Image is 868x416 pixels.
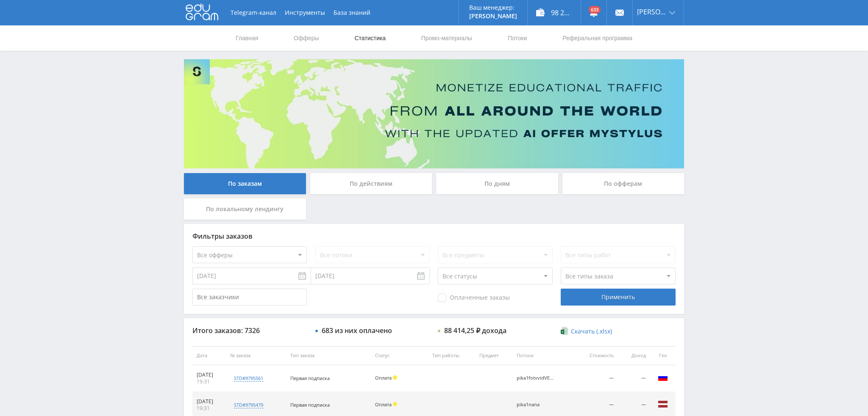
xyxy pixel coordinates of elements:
[197,405,222,412] div: 19:31
[561,327,612,336] a: Скачать (.xlsx)
[650,346,676,365] th: Гео
[574,346,618,365] th: Стоимость
[618,365,650,392] td: —
[561,289,675,306] div: Применить
[234,402,263,408] div: std#9795479
[469,4,517,11] p: Ваш менеджер:
[197,398,222,405] div: [DATE]
[192,232,676,240] div: Фильтры заказов
[184,59,684,168] img: Banner
[393,375,397,380] span: Холд
[322,327,392,334] div: 683 из них оплачено
[637,8,667,15] span: [PERSON_NAME]
[197,378,222,385] div: 19:31
[184,173,306,194] div: По заказам
[393,402,397,406] span: Холд
[562,173,684,194] div: По офферам
[290,402,330,408] span: Первая подписка
[293,25,320,51] a: Офферы
[436,173,558,194] div: По дням
[353,25,387,51] a: Статистика
[438,294,510,302] span: Оплаченные заказы
[562,25,633,51] a: Реферальная программа
[658,399,668,409] img: lva.png
[428,346,475,365] th: Тип работы
[512,346,575,365] th: Потоки
[226,346,287,365] th: № заказа
[574,365,618,392] td: —
[375,375,392,381] span: Оплата
[517,375,555,381] div: pika1fotvvidVEO3
[371,346,428,365] th: Статус
[658,372,668,383] img: rus.png
[517,402,555,408] div: pika1nana
[192,327,307,334] div: Итого заказов: 7326
[234,375,263,382] div: std#9795561
[475,346,512,365] th: Предмет
[561,327,568,335] img: xlsx
[507,25,528,51] a: Потоки
[290,375,330,381] span: Первая подписка
[571,328,612,335] span: Скачать (.xlsx)
[235,25,259,51] a: Главная
[469,13,517,19] p: [PERSON_NAME]
[310,173,432,194] div: По действиям
[375,401,392,408] span: Оплата
[444,327,506,334] div: 88 414,25 ₽ дохода
[618,346,650,365] th: Доход
[192,289,307,306] input: Все заказчики
[192,346,226,365] th: Дата
[420,25,473,51] a: Промо-материалы
[197,372,222,378] div: [DATE]
[184,198,306,220] div: По локальному лендингу
[286,346,371,365] th: Тип заказа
